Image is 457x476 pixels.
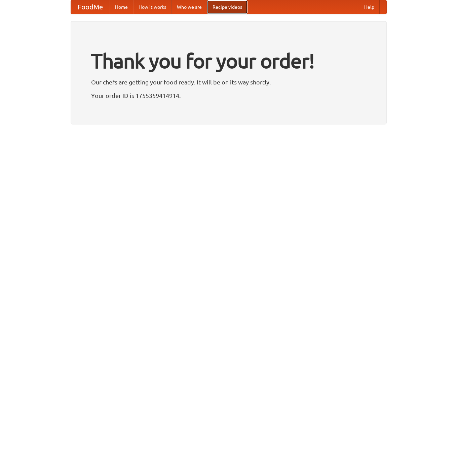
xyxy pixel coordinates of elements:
[359,0,380,14] a: Help
[91,77,366,87] p: Our chefs are getting your food ready. It will be on its way shortly.
[110,0,133,14] a: Home
[91,90,366,101] p: Your order ID is 1755359414914.
[133,0,172,14] a: How it works
[172,0,207,14] a: Who we are
[91,45,366,77] h1: Thank you for your order!
[207,0,247,14] a: Recipe videos
[71,0,110,14] a: FoodMe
